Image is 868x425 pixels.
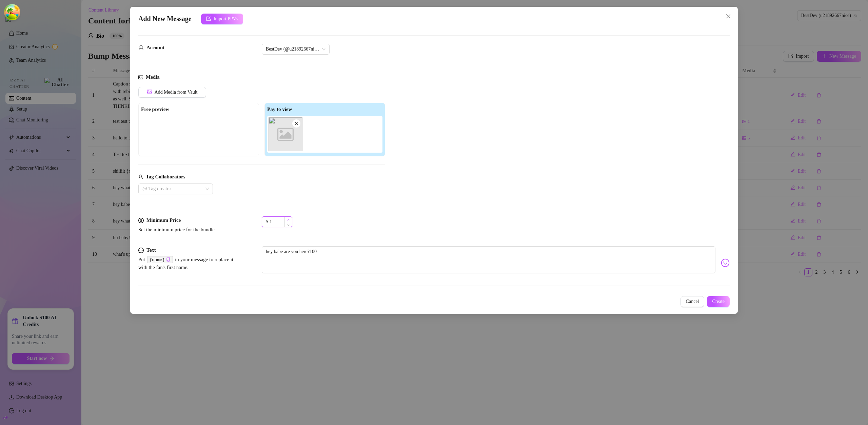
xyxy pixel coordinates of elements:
span: Add Media from Vault [155,90,198,95]
span: Import PPVs [214,16,238,22]
span: message [138,246,144,254]
span: up [287,219,290,221]
span: picture [147,89,152,94]
strong: Minimum Price [146,217,181,223]
strong: Free preview [141,107,169,112]
span: Decrease Value [284,223,292,227]
span: dollar [138,216,144,225]
span: import [206,16,211,21]
span: user [138,44,144,52]
strong: Account [146,45,164,50]
strong: Pay to view [267,107,292,112]
span: close [726,14,731,19]
span: Put in your message to replace it with the fan's first name. [138,257,233,270]
span: Create [712,299,725,304]
button: Cancel [680,296,705,307]
code: {name} [147,256,173,263]
span: picture [138,73,143,81]
span: Add New Message [138,14,192,24]
strong: Text [146,247,156,253]
button: Click to Copy [166,257,171,262]
button: Create [707,296,730,307]
strong: Tag Collaborators [146,174,185,179]
span: Cancel [686,299,699,304]
span: Increase Value [284,217,292,223]
span: close [294,121,299,126]
strong: Media [146,74,160,80]
img: svg%3e [721,258,730,267]
textarea: hey babe are you here?100 [262,246,715,273]
span: BestDev (@u21892667nice) [266,44,325,54]
button: Import PPVs [201,14,243,24]
span: down [287,224,290,226]
button: Close [723,11,734,22]
button: Add Media from Vault [138,87,206,98]
span: user [138,173,143,181]
span: Set the minimum price for the bundle [138,227,215,232]
span: Close [723,14,734,19]
button: Open Tanstack query devtools [5,5,19,19]
span: copy [166,257,171,262]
